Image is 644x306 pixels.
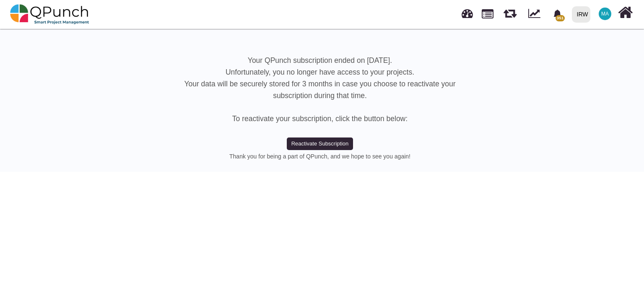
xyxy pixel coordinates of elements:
[482,5,493,18] span: Projects
[550,6,565,21] div: Notification
[504,4,517,18] span: Releases
[556,15,564,21] span: 351
[601,11,609,16] span: MA
[599,8,611,20] span: Mahmood Ashraf
[287,137,353,150] button: Reactivate Subscription
[618,5,633,21] i: Home
[6,114,634,123] h5: To reactivate your subscription, click the button below:
[524,0,548,28] div: Dynamic Report
[10,2,89,27] img: qpunch-sp.fa6292f.png
[6,91,634,100] h5: subscription during that time.
[568,0,594,28] a: IRW
[594,0,616,27] a: MA
[553,10,562,18] svg: bell fill
[6,80,634,88] h5: Your data will be securely stored for 3 months in case you choose to reactivate your
[577,7,588,22] div: IRW
[462,5,473,18] span: Dashboard
[6,56,634,65] h5: Your QPunch subscription ended on [DATE].
[6,68,634,77] h5: Unfortunately, you no longer have access to your projects.
[548,0,569,27] a: bell fill351
[6,153,634,160] h6: Thank you for being a part of QPunch, and we hope to see you again!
